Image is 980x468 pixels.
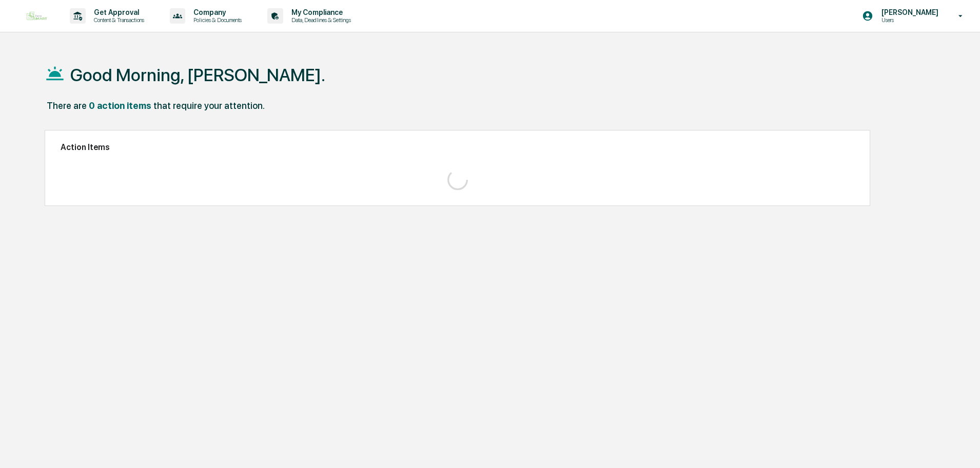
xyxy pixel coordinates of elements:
[86,16,149,24] p: Content & Transactions
[89,100,151,111] div: 0 action items
[86,8,149,16] p: Get Approval
[25,10,49,22] img: logo
[153,100,265,111] div: that require your attention.
[61,142,854,152] h2: Action Items
[283,8,356,16] p: My Compliance
[873,16,944,24] p: Users
[185,8,247,16] p: Company
[47,100,87,111] div: There are
[873,8,944,16] p: [PERSON_NAME]
[70,65,325,85] h1: Good Morning, [PERSON_NAME].
[283,16,356,24] p: Data, Deadlines & Settings
[185,16,247,24] p: Policies & Documents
